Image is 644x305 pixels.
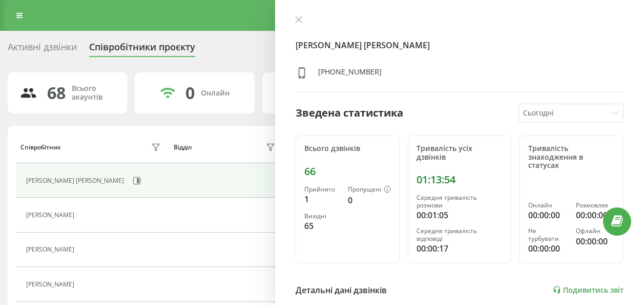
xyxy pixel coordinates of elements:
[304,213,340,220] div: Вихідні
[304,165,391,178] div: 66
[20,144,61,151] div: Співробітник
[201,89,230,98] div: Онлайн
[304,193,340,205] div: 1
[8,42,77,58] div: Активні дзвінки
[26,212,77,219] div: [PERSON_NAME]
[185,83,195,103] div: 0
[417,209,503,221] div: 00:01:05
[304,186,340,193] div: Прийнято
[417,242,503,255] div: 00:00:17
[26,177,127,184] div: [PERSON_NAME] [PERSON_NAME]
[417,194,503,209] div: Середня тривалість розмови
[576,209,615,221] div: 00:00:00
[348,194,391,206] div: 0
[528,227,567,242] div: Не турбувати
[26,281,77,288] div: [PERSON_NAME]
[576,227,615,235] div: Офлайн
[417,144,503,162] div: Тривалість усіх дзвінків
[553,285,624,294] a: Подивитись звіт
[528,209,567,221] div: 00:00:00
[296,284,387,296] div: Детальні дані дзвінків
[89,42,195,58] div: Співробітники проєкту
[528,144,615,170] div: Тривалість знаходження в статусах
[304,144,391,153] div: Всього дзвінків
[348,186,391,194] div: Пропущені
[296,39,624,51] h4: [PERSON_NAME] [PERSON_NAME]
[72,84,115,102] div: Всього акаунтів
[174,144,192,151] div: Відділ
[528,242,567,255] div: 00:00:00
[417,227,503,242] div: Середня тривалість відповіді
[576,235,615,247] div: 00:00:00
[26,246,77,253] div: [PERSON_NAME]
[296,105,403,121] div: Зведена статистика
[304,220,340,232] div: 65
[318,67,382,82] div: [PHONE_NUMBER]
[576,202,615,209] div: Розмовляє
[47,83,66,103] div: 68
[417,174,503,186] div: 01:13:54
[528,202,567,209] div: Онлайн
